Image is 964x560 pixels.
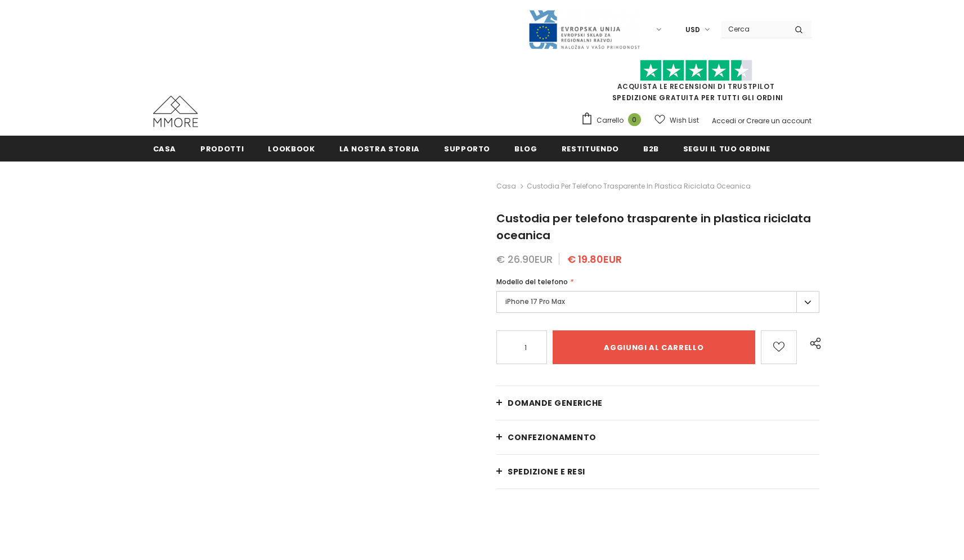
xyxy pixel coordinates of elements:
[496,386,819,420] a: Domande generiche
[528,9,640,50] img: Javni Razpis
[496,291,819,313] label: iPhone 17 Pro Max
[496,180,516,193] a: Casa
[617,82,775,91] a: Acquista le recensioni di TrustPilot
[153,144,177,154] span: Casa
[153,96,198,127] img: Casi MMORE
[581,65,811,102] span: SPEDIZIONE GRATUITA PER TUTTI GLI ORDINI
[339,144,420,154] span: La nostra storia
[153,136,177,161] a: Casa
[640,60,752,82] img: Fidati di Pilot Stars
[721,21,786,37] input: Search Site
[444,144,490,154] span: supporto
[654,110,699,130] a: Wish List
[683,144,770,154] span: Segui il tuo ordine
[567,252,622,266] span: € 19.80EUR
[496,455,819,489] a: Spedizione e resi
[562,136,619,161] a: Restituendo
[528,24,640,34] a: Javni Razpis
[553,330,755,364] input: Aggiungi al carrello
[496,252,553,266] span: € 26.90EUR
[514,144,537,154] span: Blog
[643,144,659,154] span: B2B
[712,116,736,126] a: Accedi
[597,115,624,126] span: Carrello
[508,466,585,477] span: Spedizione e resi
[508,432,597,443] span: CONFEZIONAMENTO
[685,24,700,35] span: USD
[683,136,770,161] a: Segui il tuo ordine
[444,136,490,161] a: supporto
[746,116,811,126] a: Creare un account
[514,136,537,161] a: Blog
[670,115,699,126] span: Wish List
[628,113,641,126] span: 0
[339,136,420,161] a: La nostra storia
[268,136,315,161] a: Lookbook
[562,144,619,154] span: Restituendo
[508,397,603,409] span: Domande generiche
[268,144,315,154] span: Lookbook
[496,420,819,454] a: CONFEZIONAMENTO
[738,116,745,126] span: or
[496,277,568,286] span: Modello del telefono
[527,180,751,193] span: Custodia per telefono trasparente in plastica riciclata oceanica
[496,210,811,243] span: Custodia per telefono trasparente in plastica riciclata oceanica
[200,144,244,154] span: Prodotti
[200,136,244,161] a: Prodotti
[643,136,659,161] a: B2B
[581,112,647,129] a: Carrello 0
